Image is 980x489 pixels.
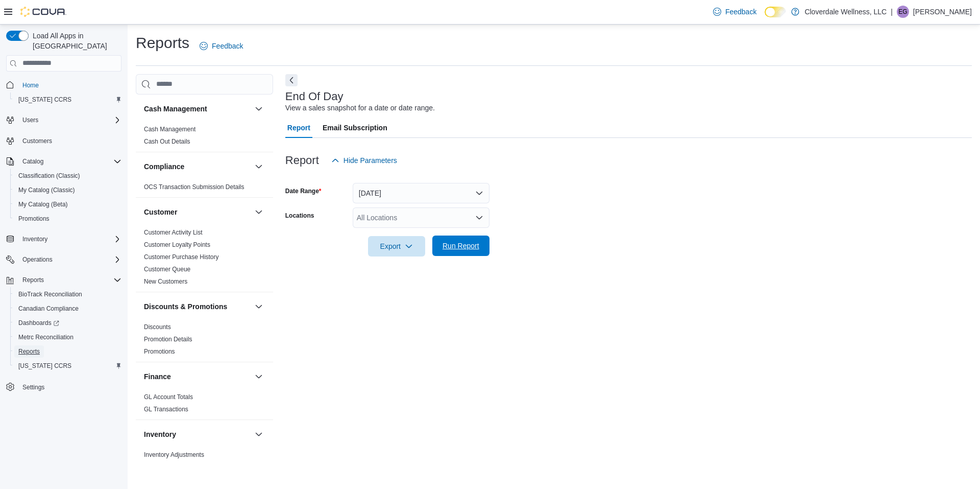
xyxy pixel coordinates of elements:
span: Report [287,118,310,138]
h3: Finance [144,371,171,382]
div: Customer [136,226,273,292]
input: Dark Mode [765,7,786,17]
label: Date Range [285,187,322,195]
a: Feedback [195,36,247,56]
button: Reports [10,344,126,359]
span: Reports [18,347,40,356]
button: My Catalog (Beta) [10,197,126,212]
span: [US_STATE] CCRS [18,96,71,104]
button: Promotions [10,212,126,226]
a: BioTrack Reconciliation [14,288,86,300]
button: Finance [144,371,251,382]
button: Customers [2,133,126,148]
button: Finance [253,370,265,383]
div: Finance [136,391,273,420]
span: Customer Loyalty Points [144,241,210,249]
button: My Catalog (Classic) [10,183,126,197]
span: Reports [22,276,44,284]
button: Compliance [253,160,265,173]
button: Inventory [144,429,251,439]
button: [DATE] [353,183,489,203]
a: Cash Out Details [144,138,190,145]
button: Hide Parameters [327,150,401,171]
span: Customer Activity List [144,228,203,237]
label: Locations [285,212,314,220]
span: GL Transactions [144,405,188,413]
button: Reports [18,274,48,286]
a: OCS Transaction Submission Details [144,183,244,191]
span: Discounts [144,323,171,331]
span: Users [18,114,121,126]
button: Next [285,74,298,86]
a: Reports [14,345,44,358]
a: New Customers [144,278,187,285]
span: New Customers [144,277,187,286]
button: Customer [253,206,265,218]
div: Compliance [136,181,273,197]
span: Classification (Classic) [14,170,121,182]
button: Cash Management [144,104,251,114]
a: Dashboards [14,317,63,329]
span: Cash Management [144,125,195,133]
nav: Complex example [6,74,121,421]
span: Promotions [18,215,50,223]
span: Dashboards [18,319,59,327]
a: Customer Activity List [144,229,203,236]
button: Catalog [2,154,126,169]
button: Discounts & Promotions [253,300,265,313]
a: Discounts [144,323,171,331]
span: Catalog [22,157,43,166]
span: [US_STATE] CCRS [18,362,71,370]
div: View a sales snapshot for a date or date range. [285,103,435,113]
span: Reports [14,345,121,358]
button: Inventory [18,233,52,245]
span: Canadian Compliance [14,302,121,315]
span: Inventory [18,233,121,245]
a: Promotion Details [144,336,192,343]
button: Discounts & Promotions [144,301,251,312]
button: Catalog [18,155,47,168]
h3: End Of Day [285,90,344,103]
span: Dashboards [14,317,121,329]
button: [US_STATE] CCRS [10,92,126,107]
h3: Discounts & Promotions [144,301,227,312]
span: Cash Out Details [144,137,190,146]
a: Inventory Adjustments [144,451,204,458]
span: EG [898,6,907,18]
h3: Report [285,154,319,167]
a: My Catalog (Beta) [14,198,72,211]
span: Canadian Compliance [18,305,79,313]
p: | [891,6,893,18]
span: BioTrack Reconciliation [18,290,82,298]
span: Customers [22,137,52,145]
span: Promotion Details [144,335,192,343]
h3: Compliance [144,161,184,172]
a: Customer Purchase History [144,253,219,261]
p: [PERSON_NAME] [913,6,972,18]
span: GL Account Totals [144,393,193,401]
a: Metrc Reconciliation [14,331,78,343]
h3: Cash Management [144,104,207,114]
a: Feedback [709,2,761,22]
span: Inventory [22,235,47,243]
div: Discounts & Promotions [136,321,273,362]
span: Settings [22,383,44,391]
button: [US_STATE] CCRS [10,359,126,373]
span: Feedback [212,41,243,51]
img: Cova [20,7,66,17]
a: My Catalog (Classic) [14,184,79,196]
a: [US_STATE] CCRS [14,360,76,372]
span: My Catalog (Beta) [14,198,121,211]
button: Compliance [144,161,251,172]
a: Promotions [14,213,54,225]
span: Load All Apps in [GEOGRAPHIC_DATA] [29,31,121,51]
span: Promotions [14,213,121,225]
span: Metrc Reconciliation [14,331,121,343]
span: Catalog [18,155,121,168]
button: Users [18,114,42,126]
a: Home [18,79,43,91]
button: Users [2,113,126,127]
a: Classification (Classic) [14,170,84,182]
